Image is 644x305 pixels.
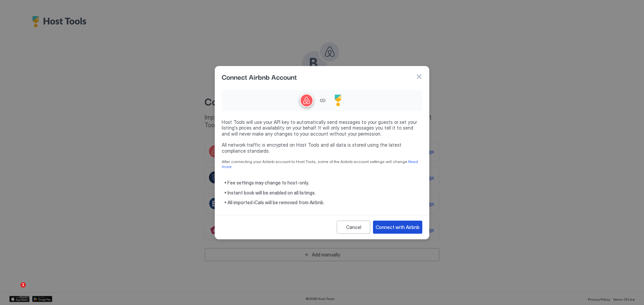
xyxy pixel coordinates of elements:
[222,142,422,154] span: All network traffic is encrypted on Host Tools and all data is stored using the latest compliance...
[224,190,422,196] span: • Instant book will be enabled on all listings.
[346,224,361,231] div: Cancel
[20,282,26,288] span: 1
[373,221,422,234] button: Connect with Airbnb
[224,200,422,206] span: • All imported iCals will be removed from Airbnb.
[337,221,370,234] button: Cancel
[376,224,420,231] div: Connect with Airbnb
[222,159,422,169] span: After connecting your Airbnb account to Host Tools, some of the Airbnb account settings will change.
[224,180,422,186] span: • Fee settings may change to host-only.
[222,159,419,169] a: Read more.
[7,282,23,298] iframe: Intercom live chat
[222,119,422,137] span: Host Tools will use your API key to automatically send messages to your guests or set your listin...
[222,72,297,82] span: Connect Airbnb Account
